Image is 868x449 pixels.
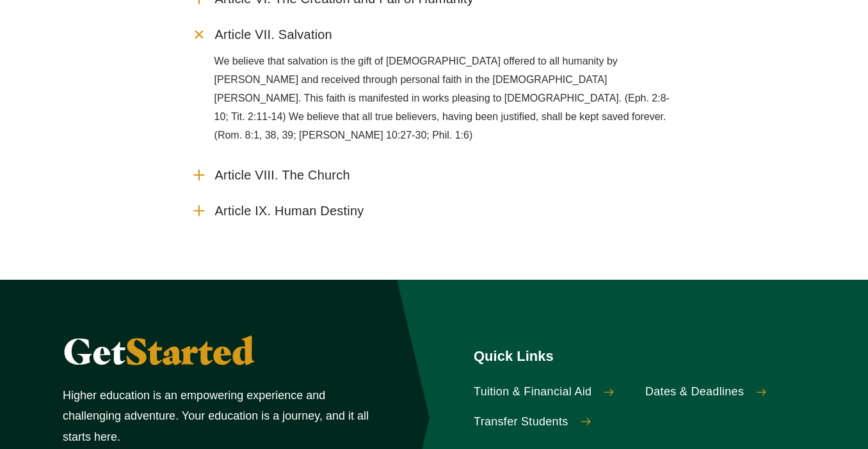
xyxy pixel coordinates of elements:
[215,203,364,219] span: Article IX. Human Destiny
[125,329,254,373] span: Started
[645,385,805,399] a: Dates & Deadlines
[63,331,371,372] h2: Get
[474,415,634,429] a: Transfer Students
[474,385,634,399] a: Tuition & Financial Aid
[63,385,371,447] p: Higher education is an empowering experience and challenging adventure. Your education is a journ...
[474,347,805,366] h5: Quick Links
[215,167,350,183] span: Article VIII. The Church
[474,385,591,399] span: Tuition & Financial Aid
[645,385,744,399] span: Dates & Deadlines
[214,52,678,144] p: We believe that salvation is the gift of [DEMOGRAPHIC_DATA] offered to all humanity by [PERSON_NA...
[215,27,332,43] span: Article VII. Salvation
[474,415,568,429] span: Transfer Students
